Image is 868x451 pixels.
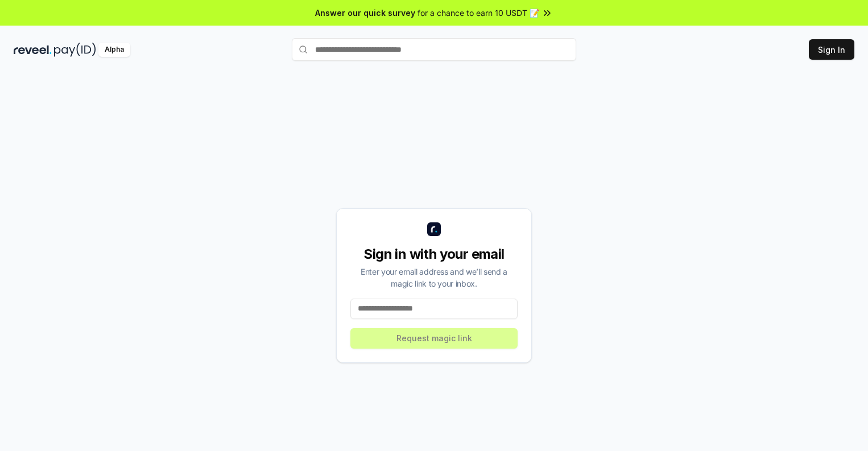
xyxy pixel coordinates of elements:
[418,7,539,19] span: for a chance to earn 10 USDT 📝
[350,266,518,289] div: Enter your email address and we’ll send a magic link to your inbox.
[315,7,415,19] span: Answer our quick survey
[427,222,441,236] img: logo_small
[809,39,854,60] button: Sign In
[350,245,518,263] div: Sign in with your email
[98,43,130,57] div: Alpha
[14,43,52,57] img: reveel_dark
[54,43,96,57] img: pay_id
